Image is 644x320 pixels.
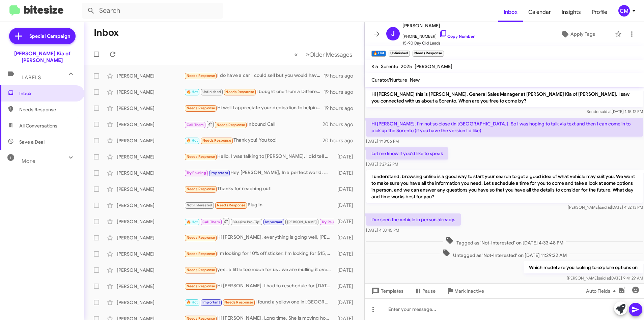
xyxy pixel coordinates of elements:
span: said at [599,205,611,210]
div: [DATE] [334,251,359,257]
div: [PERSON_NAME] [117,251,184,257]
div: I found a yellow one in [GEOGRAPHIC_DATA] with 17,000 miles on it for 15 five and I bought it [184,298,334,306]
a: Insights [556,2,586,22]
span: Bitesize Pro-Tip! [232,220,260,224]
div: [PERSON_NAME] [117,202,184,209]
span: Call Them [187,123,204,127]
span: Try Pausing [187,171,206,175]
a: Inbox [498,2,523,22]
div: [DATE] [334,186,359,193]
div: Inbound Call [184,120,323,128]
span: Sorento [381,63,398,69]
span: Needs Response [187,284,215,288]
span: [DATE] 3:27:22 PM [366,162,398,167]
button: Previous [290,48,302,61]
div: [URL][DOMAIN_NAME] [184,217,334,226]
a: Special Campaign [9,28,76,44]
span: Call Them [202,220,220,224]
button: Auto Fields [581,285,624,297]
button: Apply Tags [543,28,612,40]
span: Try Pausing [321,220,341,224]
div: Hi [PERSON_NAME], everything is going well, [PERSON_NAME] has been great [184,234,334,241]
div: Hi well I appreciate your dedication to helping me. New town is pretty far from me. [184,104,324,112]
small: Needs Response [413,51,444,57]
span: [PERSON_NAME] [402,22,475,30]
span: 🔥 Hot [187,90,198,94]
div: [PERSON_NAME] [117,299,184,306]
div: [DATE] [334,299,359,306]
div: [PERSON_NAME] [117,89,184,95]
span: Needs Response [224,300,253,304]
button: Mark Inactive [441,285,489,297]
span: [PERSON_NAME] [415,63,452,69]
div: [DATE] [334,202,359,209]
span: Unfinished [202,90,221,94]
span: Sender [DATE] 1:15:12 PM [586,109,643,114]
span: 🔥 Hot [187,138,198,143]
span: said at [599,109,611,114]
span: Inbox [19,90,77,97]
button: Next [302,48,356,61]
span: Older Messages [309,51,352,58]
p: I've seen the vehicle in person already. [366,213,461,226]
a: Profile [586,2,613,22]
span: Not-Interested [187,203,213,207]
span: Needs Response [217,203,246,207]
span: Apply Tags [570,28,595,40]
h1: Inbox [94,27,119,38]
span: Needs Response [187,106,215,110]
div: [PERSON_NAME] [117,153,184,160]
nav: Page navigation example [290,48,356,61]
span: New [410,77,420,83]
div: Thank you! You too! [184,137,323,144]
span: Needs Response [225,90,254,94]
div: yes . a little too much for us . we are mulling it over . can you do better ? [184,266,334,274]
div: [DATE] [334,283,359,290]
div: [DATE] [334,153,359,160]
div: [PERSON_NAME] [117,105,184,112]
a: Calendar [523,2,556,22]
span: said at [598,275,610,281]
div: [DATE] [334,234,359,241]
input: Search [82,3,223,19]
div: [PERSON_NAME] [117,121,184,128]
div: Hi [PERSON_NAME]. I had to reschedule for [DATE] [DATE]. I appreciate your reaching out to me. Th... [184,282,334,290]
a: Copy Number [439,34,475,39]
span: All Conversations [19,122,57,129]
button: Templates [365,285,409,297]
span: More [22,158,35,164]
span: « [294,50,298,59]
span: [PERSON_NAME] [287,220,317,224]
div: 20 hours ago [323,137,359,144]
div: CM [618,5,630,17]
div: [PERSON_NAME] [117,234,184,241]
p: Hi [PERSON_NAME]. I'm not so close (in [GEOGRAPHIC_DATA]). So I was hoping to talk via text and t... [366,118,643,137]
div: 19 hours ago [324,105,359,112]
span: 🔥 Hot [187,220,198,224]
div: Thanks for reaching out [184,185,334,193]
span: [PERSON_NAME] [DATE] 4:32:13 PM [567,205,643,210]
span: Important [211,171,228,175]
div: 19 hours ago [324,89,359,95]
div: [PERSON_NAME] [117,218,184,225]
span: » [306,50,309,59]
p: Which model are you looking to explore options on [523,261,643,273]
span: Special Campaign [29,33,70,39]
span: Auto Fields [586,285,618,297]
div: [DATE] [334,218,359,225]
p: Hi [PERSON_NAME] this is [PERSON_NAME], General Sales Manager at [PERSON_NAME] Kia of [PERSON_NAM... [366,88,643,107]
div: I'm looking for 10% off sticker. I'm looking for $15,000 trade-in value on my 2021 [PERSON_NAME].... [184,250,334,258]
span: Needs Response [187,268,215,272]
span: Labels [22,75,41,81]
span: 2025 [401,63,412,69]
span: Curator/Nurture [371,77,407,83]
span: 🔥 Hot [187,300,198,304]
span: Tagged as 'Not-Interested' on [DATE] 4:33:48 PM [443,236,566,246]
div: [PERSON_NAME] [117,170,184,176]
span: Needs Response [217,123,245,127]
span: Kia [371,63,378,69]
div: I bought one from a Different dealer [184,88,324,96]
span: Pause [422,285,436,297]
div: [PERSON_NAME] [117,186,184,193]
